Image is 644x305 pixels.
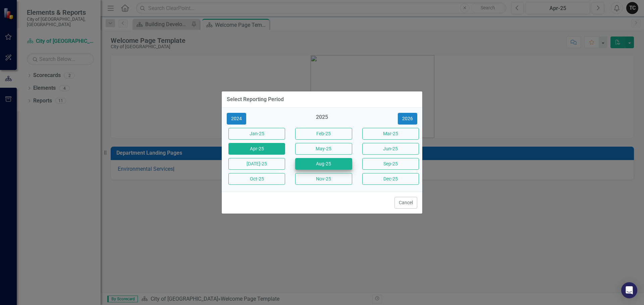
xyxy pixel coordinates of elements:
[228,173,285,185] button: Oct-25
[295,143,352,155] button: May-25
[295,128,352,140] button: Feb-25
[362,128,419,140] button: Mar-25
[228,158,285,170] button: [DATE]-25
[394,197,417,209] button: Cancel
[295,173,352,185] button: Nov-25
[227,96,284,102] div: Select Reporting Period
[228,143,285,155] button: Apr-25
[621,282,637,298] div: Open Intercom Messenger
[293,113,350,125] div: 2025
[227,113,246,125] button: 2024
[362,143,419,155] button: Jun-25
[362,158,419,170] button: Sep-25
[228,128,285,140] button: Jan-25
[362,173,419,185] button: Dec-25
[295,158,352,170] button: Aug-25
[398,113,417,125] button: 2026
